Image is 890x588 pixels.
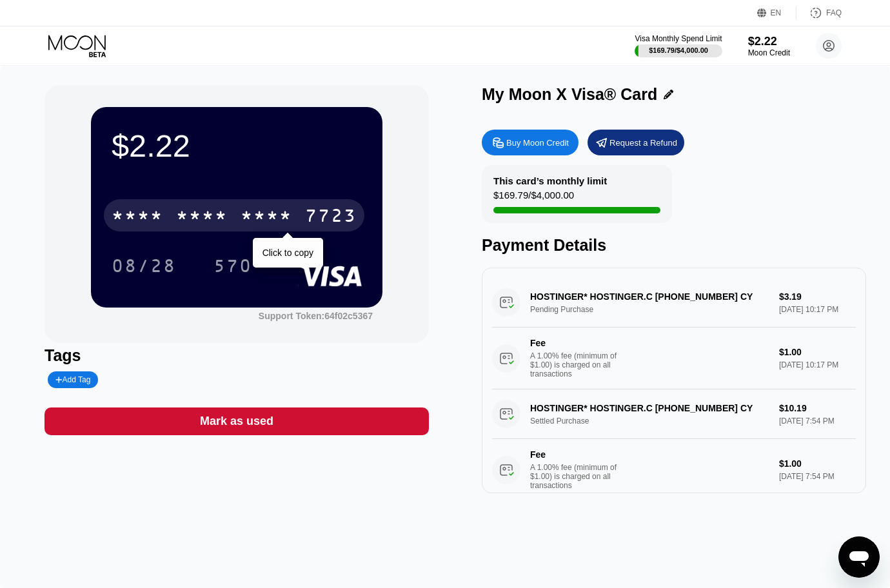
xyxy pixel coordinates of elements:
[492,328,856,389] div: FeeA 1.00% fee (minimum of $1.00) is charged on all transactions$1.00[DATE] 10:17 PM
[213,257,252,278] div: 570
[55,375,90,384] div: Add Tag
[493,175,607,186] div: This card’s monthly limit
[493,190,574,207] div: $169.79 / $4,000.00
[506,137,569,148] div: Buy Moon Credit
[305,207,357,228] div: 7723
[259,311,373,321] div: Support Token:64f02c5367
[796,6,842,19] div: FAQ
[635,34,722,57] div: Visa Monthly Spend Limit$169.79/$4,000.00
[588,130,684,155] div: Request a Refund
[44,407,429,435] div: Mark as used
[112,257,176,278] div: 08/28
[102,250,186,282] div: 08/28
[482,130,578,155] div: Buy Moon Credit
[748,35,790,57] div: $2.22Moon Credit
[779,360,856,369] div: [DATE] 10:17 PM
[530,449,620,460] div: Fee
[609,137,677,148] div: Request a Refund
[259,311,373,321] div: Support Token: 64f02c5367
[838,536,880,578] iframe: Кнопка запуска окна обмена сообщениями
[530,338,620,348] div: Fee
[779,458,856,469] div: $1.00
[757,6,796,19] div: EN
[779,472,856,481] div: [DATE] 7:54 PM
[492,439,856,501] div: FeeA 1.00% fee (minimum of $1.00) is charged on all transactions$1.00[DATE] 7:54 PM
[748,48,790,57] div: Moon Credit
[200,414,273,429] div: Mark as used
[530,463,627,490] div: A 1.00% fee (minimum of $1.00) is charged on all transactions
[748,35,790,48] div: $2.22
[44,346,429,365] div: Tags
[112,128,362,164] div: $2.22
[482,85,657,104] div: My Moon X Visa® Card
[262,248,313,258] div: Click to copy
[482,236,866,255] div: Payment Details
[48,371,98,388] div: Add Tag
[204,250,262,282] div: 570
[635,34,722,43] div: Visa Monthly Spend Limit
[649,46,708,54] div: $169.79 / $4,000.00
[779,347,856,357] div: $1.00
[530,351,627,378] div: A 1.00% fee (minimum of $1.00) is charged on all transactions
[771,8,782,17] div: EN
[826,8,842,17] div: FAQ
